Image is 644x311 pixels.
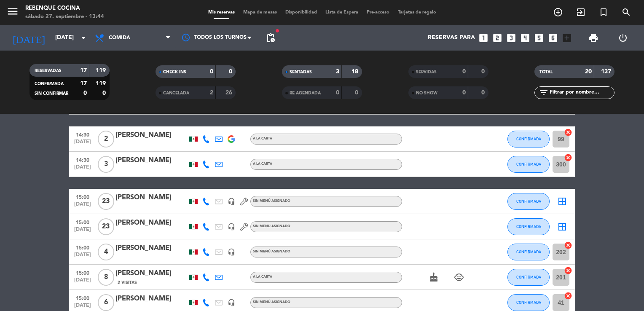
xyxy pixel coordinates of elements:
span: Disponibilidad [281,10,321,15]
strong: 0 [210,69,213,75]
i: cancel [564,153,572,162]
div: [PERSON_NAME] [115,217,187,228]
span: CANCELADA [163,91,189,95]
span: NO SHOW [416,91,437,95]
strong: 0 [336,90,339,96]
div: LOG OUT [608,25,638,51]
button: CONFIRMADA [507,294,550,311]
i: menu [6,5,19,18]
strong: 0 [83,90,87,96]
div: [PERSON_NAME] [115,243,187,254]
button: menu [6,5,19,21]
strong: 0 [481,69,486,75]
button: CONFIRMADA [507,156,550,173]
span: Sin menú asignado [253,199,290,203]
span: fiber_manual_record [275,28,280,33]
span: Reservas para [428,35,475,41]
strong: 20 [585,69,592,75]
span: Sin menú asignado [253,250,290,253]
span: 3 [98,156,114,173]
span: 23 [98,218,114,235]
strong: 0 [355,90,360,96]
i: power_settings_new [618,33,628,43]
strong: 137 [601,69,613,75]
i: exit_to_app [576,7,586,17]
strong: 0 [229,69,234,75]
span: A LA CARTA [253,162,272,166]
button: CONFIRMADA [507,218,550,235]
span: Pre-acceso [362,10,394,15]
span: Sin menú asignado [253,300,290,304]
span: 15:00 [72,268,93,277]
span: 15:00 [72,293,93,303]
span: Comida [109,35,130,41]
strong: 119 [96,80,107,86]
div: [PERSON_NAME] [115,192,187,203]
i: [DATE] [6,29,51,47]
i: headset_mic [228,248,235,256]
span: CONFIRMADA [516,300,541,305]
strong: 0 [462,90,466,96]
span: CONFIRMADA [516,137,541,141]
span: print [588,33,598,43]
div: Rebenque Cocina [25,4,104,13]
button: CONFIRMADA [507,244,550,260]
span: CONFIRMADA [516,224,541,229]
span: 15:00 [72,242,93,252]
i: cancel [564,292,572,300]
span: pending_actions [266,33,276,43]
span: [DATE] [72,164,93,174]
span: A LA CARTA [253,137,272,140]
span: [DATE] [72,139,93,149]
span: Reserva especial [592,5,615,19]
span: Mapa de mesas [239,10,281,15]
span: RESERVADAS [35,69,62,73]
span: CHECK INS [163,70,186,74]
span: 2 [98,131,114,147]
i: border_all [557,196,567,206]
span: SENTADAS [290,70,312,74]
i: headset_mic [228,198,235,205]
span: 23 [98,193,114,210]
button: CONFIRMADA [507,193,550,210]
span: Sin menú asignado [253,225,290,228]
div: [PERSON_NAME] [115,155,187,166]
strong: 17 [80,80,87,86]
span: 4 [98,244,114,260]
div: [PERSON_NAME] [115,130,187,141]
span: A LA CARTA [253,275,272,279]
i: add_circle_outline [553,7,563,17]
span: 15:00 [72,217,93,227]
span: RE AGENDADA [290,91,321,95]
button: CONFIRMADA [507,269,550,286]
span: Tarjetas de regalo [394,10,440,15]
span: CONFIRMADA [516,275,541,279]
div: [PERSON_NAME] [115,293,187,304]
strong: 0 [462,69,466,75]
i: add_box [561,32,572,43]
span: 6 [98,294,114,311]
i: looks_6 [547,32,558,43]
i: filter_list [539,88,549,98]
span: BUSCAR [615,5,638,19]
i: cancel [564,266,572,275]
div: sábado 27. septiembre - 13:44 [25,13,104,21]
span: 8 [98,269,114,286]
span: [DATE] [72,201,93,211]
i: looks_4 [520,32,531,43]
i: looks_two [492,32,503,43]
i: border_all [557,222,567,232]
strong: 18 [352,69,360,75]
span: Lista de Espera [321,10,362,15]
i: headset_mic [228,223,235,231]
strong: 17 [80,67,87,73]
i: cancel [564,128,572,137]
strong: 0 [481,90,486,96]
div: [PERSON_NAME] [115,268,187,279]
span: WALK IN [569,5,592,19]
i: cake [429,272,439,282]
i: looks_one [478,32,489,43]
span: SERVIDAS [416,70,437,74]
i: looks_5 [534,32,545,43]
span: CONFIRMADA [516,162,541,166]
